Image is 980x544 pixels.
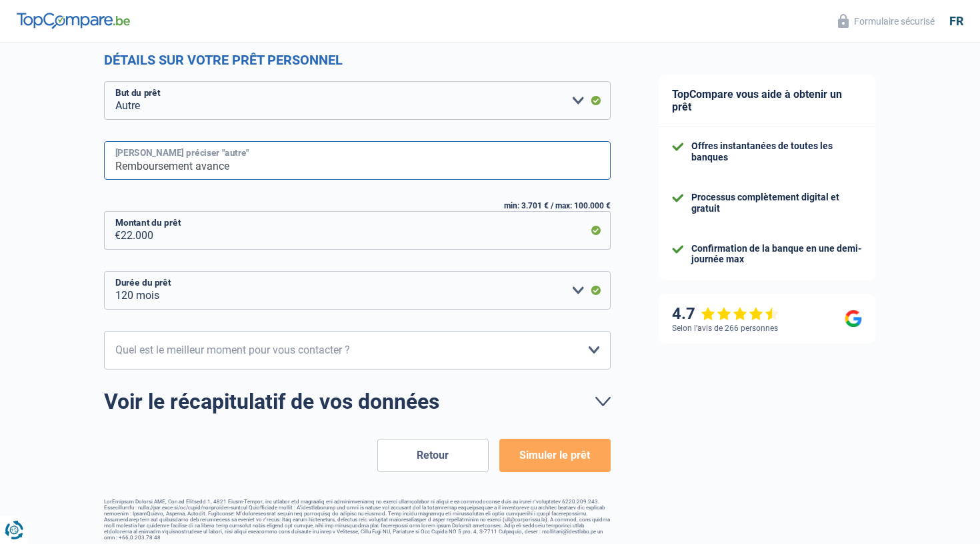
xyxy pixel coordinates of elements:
h2: Détails sur votre prêt personnel [104,52,611,68]
div: Selon l’avis de 266 personnes [672,324,778,333]
footer: LorEmipsum Dolorsi AME, Con ad Elitsedd 1, 4821 Eiusm-Tempor, inc utlabor etd magnaaliq eni admin... [104,499,611,541]
div: TopCompare vous aide à obtenir un prêt [659,75,875,127]
img: Advertisement [3,372,4,373]
div: Processus complètement digital et gratuit [691,192,862,214]
div: min: 3.701 € / max: 100.000 € [104,201,611,210]
div: fr [949,14,963,29]
span: € [104,211,121,250]
div: Confirmation de la banque en une demi-journée max [691,243,862,266]
button: Formulaire sécurisé [830,10,943,32]
div: Offres instantanées de toutes les banques [691,140,862,163]
button: Retour [377,439,489,472]
div: 4.7 [672,304,779,324]
img: TopCompare Logo [17,13,130,29]
a: Voir le récapitulatif de vos données [104,391,611,412]
button: Simuler le prêt [499,439,611,472]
